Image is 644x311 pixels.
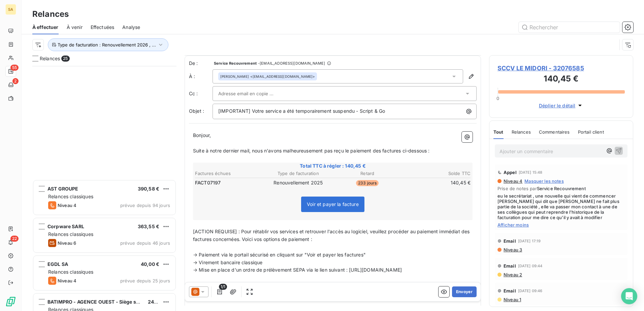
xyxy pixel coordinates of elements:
[264,179,333,186] td: Renouvellement 2025
[47,186,78,192] span: AST GROUPE
[47,299,201,305] span: BATIMPRO - AGENCE OUEST - Siège social et Unité de production
[10,236,19,242] span: 22
[539,102,576,109] span: Déplier le détail
[503,272,522,277] span: Niveau 2
[195,170,263,177] th: Factures échues
[503,178,522,184] span: Niveau 4
[58,203,76,208] span: Niveau 4
[48,231,93,237] span: Relances classiques
[48,269,93,275] span: Relances classiques
[402,179,471,186] td: 140,45 €
[264,170,333,177] th: Type de facturation
[537,186,586,191] span: Service Recouvrement
[195,179,221,186] span: FACT07197
[193,267,402,273] span: → Mise en place d'un ordre de prélèvement SEPA via le lien suivant : [URL][DOMAIN_NAME]
[524,178,564,184] span: Masquer les notes
[58,42,156,47] span: Type de facturation : Renouvellement 2026 , ...
[10,65,19,71] span: 55
[122,24,140,31] span: Analyse
[307,201,359,207] span: Voir et payer la facture
[193,252,366,257] span: → Paiement via le portail sécurisé en cliquant sur "Voir et payer les factures"
[504,263,516,269] span: Email
[219,284,227,290] span: 1/1
[120,278,170,283] span: prévue depuis 25 jours
[497,222,625,228] span: Afficher moins
[120,203,170,208] span: prévue depuis 94 jours
[189,90,213,97] label: Cc :
[503,247,522,252] span: Niveau 3
[518,239,541,243] span: [DATE] 17:19
[539,129,570,135] span: Commentaires
[5,4,16,15] div: SA
[67,24,83,31] span: À venir
[218,108,385,114] span: [IMPORTANT] Votre service a été temporairement suspendu - Script & Go
[189,73,213,80] label: À :
[141,261,159,267] span: 40,00 €
[621,288,637,304] div: Open Intercom Messenger
[504,238,516,244] span: Email
[356,180,379,186] span: 233 jours
[47,261,68,267] span: EGDL SA
[493,129,504,135] span: Tout
[138,186,159,192] span: 390,58 €
[58,278,76,283] span: Niveau 4
[189,60,213,67] span: De :
[193,132,211,138] span: Bonjour,
[503,297,521,302] span: Niveau 1
[193,229,471,242] span: [ACTION REQUISE] : Pour rétablir vos services et retrouver l'accès au logiciel, veuillez procéder...
[32,24,59,31] span: À effectuer
[58,240,76,246] span: Niveau 6
[402,170,471,177] th: Solde TTC
[138,223,159,229] span: 363,55 €
[193,260,262,265] span: → Virement bancaire classique
[504,170,517,175] span: Appel
[518,264,543,268] span: [DATE] 09:44
[496,96,499,101] span: 0
[519,22,620,33] input: Rechercher
[61,56,69,62] span: 25
[48,38,168,51] button: Type de facturation : Renouvellement 2026 , ...
[218,89,291,99] input: Adresse email en copie ...
[220,74,249,79] span: [PERSON_NAME]
[497,64,625,73] span: SCCV LE MIDORI - 32076585
[32,8,69,20] h3: Relances
[91,24,115,31] span: Effectuées
[497,73,625,86] h3: 140,45 €
[47,223,84,229] span: Corpware SARL
[189,108,204,114] span: Objet :
[497,193,625,220] span: eu le secrétariat , une nouvelle qui vient de commencer [PERSON_NAME] qui dit que [PERSON_NAME] n...
[258,61,325,65] span: - [EMAIL_ADDRESS][DOMAIN_NAME]
[452,286,477,297] button: Envoyer
[220,74,315,79] div: <[EMAIL_ADDRESS][DOMAIN_NAME]>
[48,194,93,199] span: Relances classiques
[504,288,516,293] span: Email
[32,66,176,311] div: grid
[333,170,402,177] th: Retard
[519,170,543,174] span: [DATE] 15:48
[12,78,19,84] span: 2
[512,129,531,135] span: Relances
[497,186,625,191] span: Prise de notes par
[5,296,16,307] img: Logo LeanPay
[148,299,166,305] span: 24,00 €
[120,240,170,246] span: prévue depuis 46 jours
[193,148,429,153] span: Suite à notre dernier mail, nous n'avons malheureusement pas reçu le paiement des factures ci-des...
[518,289,543,293] span: [DATE] 09:46
[537,102,586,109] button: Déplier le détail
[214,61,257,65] span: Service Recouvrement
[40,55,60,62] span: Relances
[194,163,472,169] span: Total TTC à régler : 140,45 €
[578,129,604,135] span: Portail client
